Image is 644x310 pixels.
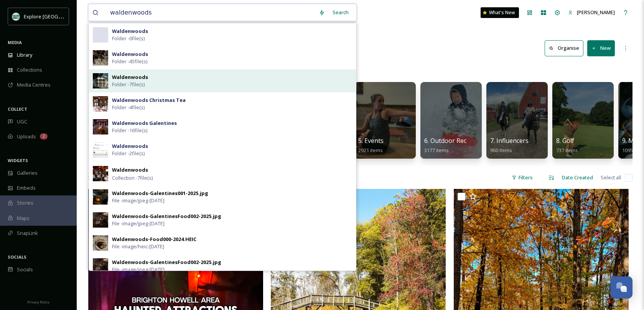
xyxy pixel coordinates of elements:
span: UGC [17,118,27,125]
strong: Waldenwoods Galentines [112,120,177,126]
strong: Waldenwoods [112,28,148,34]
span: File - image/jpeg - [DATE] [112,220,165,227]
span: Folder - 45 file(s) [112,58,147,65]
button: New [587,40,615,56]
a: What's New [481,7,519,18]
span: 7. Influencers [490,136,529,145]
div: Filters [508,170,537,185]
span: [PERSON_NAME] [577,9,615,16]
span: Folder - 7 file(s) [112,81,145,88]
span: Maps [17,215,30,222]
span: 5 file s [88,174,101,181]
a: Privacy Policy [27,297,49,306]
img: fa2b9dee-176b-4622-8168-bd70f87daab8.jpg [93,166,108,181]
span: Folder - 4 file(s) [112,104,145,111]
span: Galleries [17,169,38,177]
a: 5. Events2921 items [358,137,384,154]
span: Privacy Policy [27,300,49,305]
img: c198cc1f-e4ad-4c1d-be26-fb2df3a21520.jpg [93,189,108,205]
img: 57bc884d-9565-4b8c-b5db-099decdf98c3.jpg [93,50,108,66]
img: 6189abff-8bbd-4d6a-a074-909dfa0da2e3.jpg [93,212,108,228]
input: Search your library [106,4,315,21]
span: Stories [17,199,33,207]
span: File - image/heic - [DATE] [112,243,164,250]
div: Waldenwoods-GalentinesFood002-2025.jpg [112,213,221,220]
img: 3add604d-d9c8-49ea-b353-f7cef06f1e0f.jpg [93,142,108,157]
div: Date Created [558,170,597,185]
a: 8. Golf737 items [556,137,578,154]
span: File - image/jpeg - [DATE] [112,197,165,204]
span: COLLECT [8,106,27,112]
span: 960 items [490,147,512,154]
span: SOCIALS [8,254,26,260]
span: 8. Golf [556,136,574,145]
img: 2418955f-5db6-47fc-9a27-f02de0f41977.jpg [93,235,108,251]
span: Embeds [17,184,36,192]
span: 3177 items [424,147,449,154]
strong: Waldenwoods Christmas Tea [112,97,186,103]
a: 7. Influencers960 items [490,137,529,154]
div: Waldenwoods-Galentines001-2025.jpg [112,190,208,197]
span: Collection - 7 file(s) [112,174,153,182]
span: MEDIA [8,39,22,45]
span: 5. Events [358,136,384,145]
button: Open Chat [610,276,632,299]
button: Organise [545,40,583,56]
strong: Waldenwoods [112,51,148,57]
div: Waldenwoods-GalentinesFood002-2025.jpg [112,259,221,266]
a: 6. Outdoor Rec3177 items [424,137,466,154]
span: 2921 items [358,147,383,154]
span: Folder - 16 file(s) [112,127,147,134]
span: Socials [17,266,33,273]
img: d3707841-3ddb-4668-b205-715cab9306be.jpg [93,96,108,112]
span: Library [17,51,32,59]
span: Media Centres [17,81,51,89]
span: File - image/jpeg - [DATE] [112,266,165,273]
a: [PERSON_NAME] [564,5,619,20]
img: 20fbb1f9-f4ff-4cad-918e-ad338963817a.jpg [93,119,108,134]
span: Uploads [17,133,36,140]
strong: Waldenwoods [112,166,148,173]
span: Folder - 0 file(s) [112,35,145,42]
img: c0ef11fd-d2c1-4f56-8b0c-7355155ffcc3.jpg [93,258,108,274]
span: SnapLink [17,230,38,237]
span: Folder - 2 file(s) [112,150,145,157]
div: 2 [40,133,48,139]
span: Explore [GEOGRAPHIC_DATA][PERSON_NAME] [24,13,129,20]
span: 737 items [556,147,578,154]
span: WIDGETS [8,157,28,163]
div: Waldenwoods-Food000-2024.HEIC [112,236,196,243]
strong: Waldenwoods [112,74,148,80]
span: Collections [17,66,42,74]
span: Select all [601,174,621,181]
div: Search [329,5,352,20]
strong: Waldenwoods [112,143,148,149]
span: 6. Outdoor Rec [424,136,466,145]
img: ee0a0170-fda6-4919-9d71-e0f8d66817b1.jpg [93,73,108,89]
img: 67e7af72-b6c8-455a-acf8-98e6fe1b68aa.avif [12,13,20,20]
